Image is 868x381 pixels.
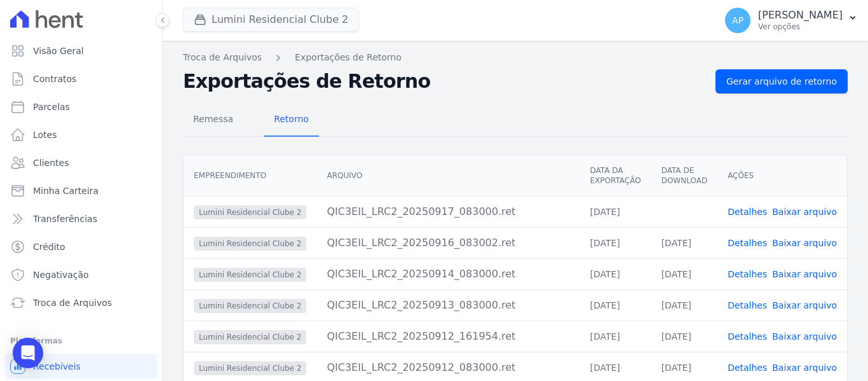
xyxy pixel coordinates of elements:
a: Troca de Arquivos [5,290,157,315]
a: Baixar arquivo [772,331,837,342]
td: [DATE] [580,321,651,352]
th: Empreendimento [184,155,316,197]
span: Contratos [33,73,76,85]
td: [DATE] [651,258,717,289]
nav: Breadcrumb [183,51,848,64]
a: Visão Geral [5,38,157,64]
span: Clientes [33,156,69,169]
a: Baixar arquivo [772,300,837,310]
th: Data de Download [651,155,717,197]
span: Parcelas [33,100,70,113]
td: [DATE] [651,227,717,258]
span: Lumini Residencial Clube 2 [194,268,306,282]
span: Lotes [33,128,57,141]
span: Troca de Arquivos [33,296,112,309]
a: Detalhes [728,238,767,248]
span: Negativação [33,268,89,281]
span: Transferências [33,212,97,225]
th: Arquivo [316,155,580,197]
p: Ver opções [758,22,843,32]
a: Remessa [183,104,243,137]
span: Lumini Residencial Clube 2 [194,205,306,219]
span: Retorno [266,106,316,132]
a: Detalhes [728,331,767,342]
td: [DATE] [580,227,651,258]
div: Plataformas [10,333,152,349]
span: Minha Carteira [33,184,98,197]
a: Negativação [5,262,157,287]
span: Lumini Residencial Clube 2 [194,237,306,251]
div: QIC3EIL_LRC2_20250912_161954.ret [327,329,569,344]
a: Gerar arquivo de retorno [715,69,848,94]
a: Lotes [5,122,157,148]
a: Detalhes [728,269,767,279]
td: [DATE] [580,289,651,321]
a: Parcelas [5,94,157,120]
td: [DATE] [580,258,651,289]
a: Minha Carteira [5,178,157,204]
div: QIC3EIL_LRC2_20250913_083000.ret [327,298,569,313]
a: Crédito [5,234,157,260]
a: Exportações de Retorno [295,51,402,64]
th: Data da Exportação [580,155,651,197]
div: QIC3EIL_LRC2_20250916_083002.ret [327,235,569,251]
span: Visão Geral [33,45,84,57]
a: Retorno [264,104,319,137]
a: Contratos [5,66,157,92]
a: Detalhes [728,300,767,310]
div: Open Intercom Messenger [13,338,43,368]
a: Detalhes [728,363,767,373]
h2: Exportações de Retorno [183,70,705,93]
span: Lumini Residencial Clube 2 [194,330,306,344]
div: QIC3EIL_LRC2_20250914_083000.ret [327,267,569,282]
span: Gerar arquivo de retorno [726,75,837,88]
button: AP [PERSON_NAME] Ver opções [715,3,868,38]
a: Clientes [5,150,157,176]
button: Lumini Residencial Clube 2 [183,8,359,32]
span: Recebíveis [33,360,81,373]
a: Detalhes [728,207,767,217]
span: Lumini Residencial Clube 2 [194,361,306,375]
nav: Tab selector [183,104,319,137]
td: [DATE] [651,321,717,352]
span: Lumini Residencial Clube 2 [194,299,306,313]
a: Baixar arquivo [772,363,837,373]
th: Ações [717,155,847,197]
span: Crédito [33,240,65,253]
a: Baixar arquivo [772,269,837,279]
div: QIC3EIL_LRC2_20250912_083000.ret [327,360,569,375]
div: QIC3EIL_LRC2_20250917_083000.ret [327,204,569,219]
td: [DATE] [580,196,651,227]
a: Transferências [5,206,157,232]
span: AP [732,16,743,25]
span: Remessa [186,106,241,132]
a: Baixar arquivo [772,207,837,217]
a: Recebíveis [5,354,157,379]
a: Troca de Arquivos [183,51,262,64]
p: [PERSON_NAME] [758,9,843,22]
a: Baixar arquivo [772,238,837,248]
td: [DATE] [651,289,717,321]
